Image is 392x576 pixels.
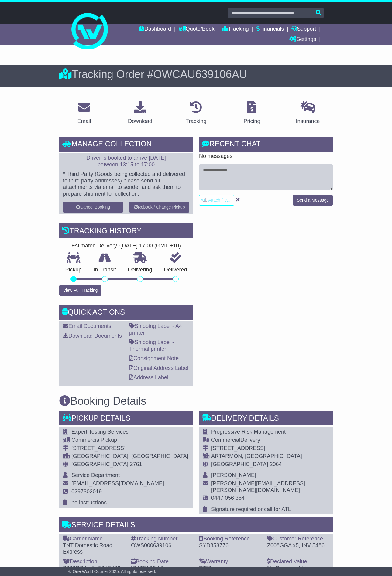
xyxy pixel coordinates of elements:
[291,24,316,35] a: Support
[182,99,210,128] a: Tracking
[199,558,261,565] div: Warranty
[71,461,128,467] span: [GEOGRAPHIC_DATA]
[211,506,291,512] span: Signature required or call for ATL
[59,243,193,249] div: Estimated Delivery -
[59,223,193,240] div: Tracking history
[131,536,193,542] div: Tracking Number
[199,565,261,572] div: $250
[59,267,88,273] p: Pickup
[211,453,329,460] div: ARTARMON, [GEOGRAPHIC_DATA]
[129,374,168,380] a: Address Label
[71,480,164,486] span: [EMAIL_ADDRESS][DOMAIN_NAME]
[63,558,125,565] div: Description
[211,429,286,435] span: Progressive Risk Management
[122,267,158,273] p: Delivering
[68,569,156,574] span: © One World Courier 2025. All rights reserved.
[267,565,329,572] div: No Declared Value
[63,542,125,555] div: TNT Domestic Road Express
[256,24,284,35] a: Financials
[63,536,125,542] div: Carrier Name
[179,24,215,35] a: Quote/Book
[130,461,142,467] span: 2761
[59,68,333,81] div: Tracking Order #
[129,365,188,371] a: Original Address Label
[289,35,316,45] a: Settings
[120,243,181,249] div: [DATE] 17:00 (GMT +10)
[131,565,193,572] div: [DATE] 13:18
[211,437,240,443] span: Commercial
[211,461,268,467] span: [GEOGRAPHIC_DATA]
[292,99,324,128] a: Insurance
[139,24,171,35] a: Dashboard
[71,437,101,443] span: Commercial
[243,117,260,125] div: Pricing
[59,517,333,534] div: Service Details
[59,411,193,427] div: Pickup Details
[293,195,333,206] button: Send a Message
[199,137,333,153] div: RECENT CHAT
[73,99,95,128] a: Email
[129,202,189,213] button: Rebook / Change Pickup
[211,480,305,493] span: [PERSON_NAME][EMAIL_ADDRESS][PERSON_NAME][DOMAIN_NAME]
[211,472,256,478] span: [PERSON_NAME]
[129,323,182,336] a: Shipping Label - A4 printer
[158,267,193,273] p: Delivered
[63,202,123,213] button: Cancel Booking
[267,536,329,542] div: Customer Reference
[59,395,333,407] h3: Booking Details
[267,558,329,565] div: Declared Value
[71,489,102,495] span: 0297302019
[211,445,329,452] div: [STREET_ADDRESS]
[199,536,261,542] div: Booking Reference
[128,117,152,125] div: Download
[270,461,282,467] span: 2064
[129,355,179,361] a: Consignment Note
[131,558,193,565] div: Booking Date
[267,542,329,549] div: Z008GGA x5, INV 5486
[63,333,122,339] a: Download Documents
[59,305,193,321] div: Quick Actions
[63,155,189,168] p: Driver is booked to arrive [DATE] between 13:15 to 17:00
[186,117,206,125] div: Tracking
[131,542,193,549] div: OWS000639106
[77,117,91,125] div: Email
[59,285,101,296] button: View Full Tracking
[222,24,249,35] a: Tracking
[63,565,125,572] div: Z008GGA x5, INV 5486
[211,495,245,501] span: 0447 056 354
[153,68,247,80] span: OWCAU639106AU
[71,499,107,506] span: no instructions
[71,453,188,460] div: [GEOGRAPHIC_DATA], [GEOGRAPHIC_DATA]
[71,472,120,478] span: Service Department
[211,437,329,444] div: Delivery
[63,323,111,329] a: Email Documents
[296,117,320,125] div: Insurance
[71,437,188,444] div: Pickup
[59,137,193,153] div: Manage collection
[199,153,333,160] p: No messages
[199,542,261,549] div: SYD853776
[71,445,188,452] div: [STREET_ADDRESS]
[63,171,189,197] p: * Third Party (Goods being collected and delivered to third party addresses) please send all atta...
[88,267,122,273] p: In Transit
[129,339,174,352] a: Shipping Label - Thermal printer
[199,411,333,427] div: Delivery Details
[71,429,129,435] span: Expert Testing Services
[239,99,264,128] a: Pricing
[124,99,156,128] a: Download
